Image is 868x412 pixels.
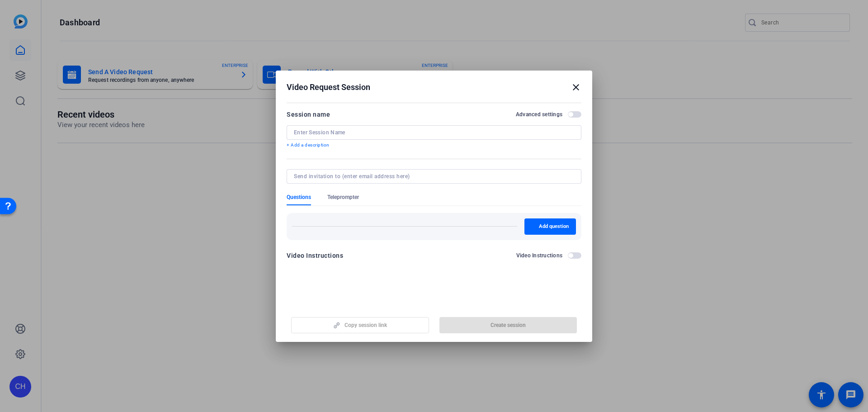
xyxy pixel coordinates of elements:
[524,218,576,235] button: Add question
[516,252,563,259] h2: Video Instructions
[287,109,330,120] div: Session name
[516,111,562,118] h2: Advanced settings
[287,194,311,201] span: Questions
[287,250,343,261] div: Video Instructions
[294,173,571,180] input: Send invitation to (enter email address here)
[287,82,581,93] div: Video Request Session
[539,223,569,230] span: Add question
[294,129,574,136] input: Enter Session Name
[287,142,581,149] p: + Add a description
[571,82,581,93] mat-icon: close
[327,194,359,201] span: Teleprompter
